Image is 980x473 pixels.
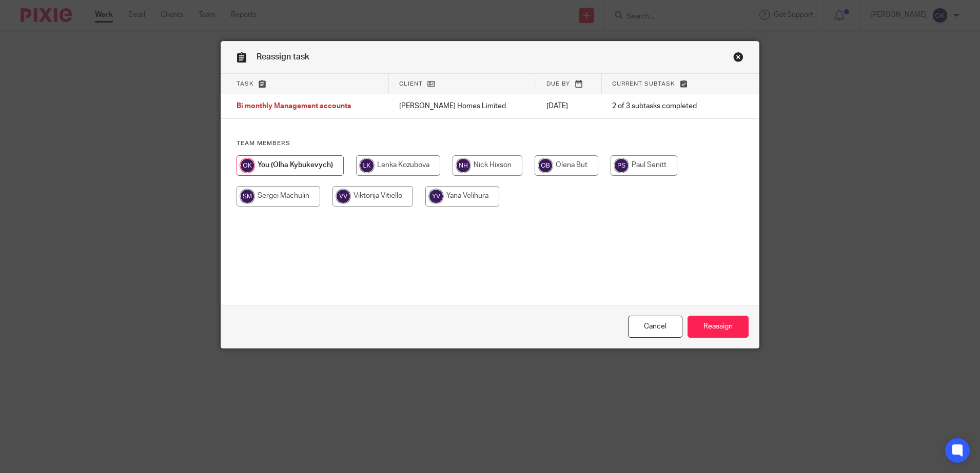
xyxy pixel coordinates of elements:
a: Close this dialog window [733,52,743,66]
span: Due by [546,81,570,87]
span: Bi monthly Management accounts [237,103,351,110]
p: [PERSON_NAME] Homes Limited [399,101,526,111]
h4: Team members [237,139,744,148]
a: Close this dialog window [628,316,682,338]
input: Reassign [688,316,749,338]
span: Client [399,81,423,87]
span: Current subtask [612,81,675,87]
span: Reassign task [257,53,309,61]
td: 2 of 3 subtasks completed [602,94,723,119]
span: Task [237,81,254,87]
p: [DATE] [546,101,592,111]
